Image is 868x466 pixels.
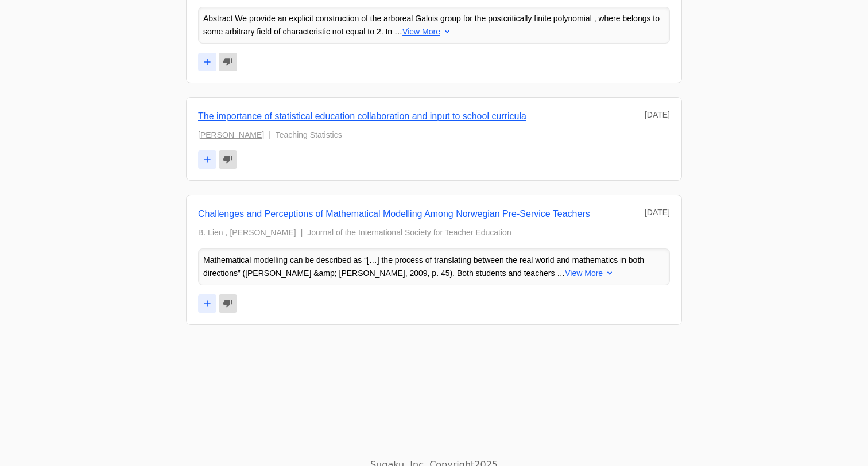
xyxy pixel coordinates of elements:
a: B. Lien [198,226,223,239]
span: , [226,226,228,239]
a: [PERSON_NAME] [230,226,296,239]
a: The importance of statistical education collaboration and input to school curricula [198,111,526,121]
button: View More [565,267,614,280]
span: Journal of the International Society for Teacher Education [307,226,511,239]
span: | [301,226,303,239]
span: Teaching Statistics [276,129,342,142]
div: [DATE] [645,207,670,218]
span: | [269,129,271,142]
span: View More [402,25,440,38]
span: Mathematical modelling can be described as “[…] the process of translating between the real world... [203,255,644,278]
a: [PERSON_NAME] [198,129,264,142]
a: Challenges and Perceptions of Mathematical Modelling Among Norwegian Pre-Service Teachers [198,209,590,219]
span: Abstract We provide an explicit construction of the arboreal Galois group for the postcritically ... [203,14,660,36]
button: View More [402,25,452,38]
span: View More [565,267,603,280]
div: [DATE] [645,109,670,121]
